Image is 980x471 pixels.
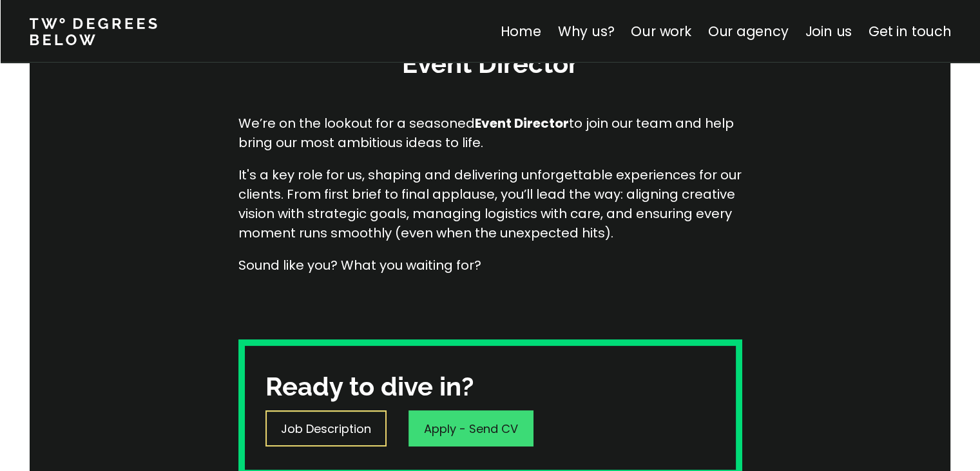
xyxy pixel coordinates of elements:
[557,22,614,41] a: Why us?
[869,22,951,41] a: Get in touch
[424,420,518,437] p: Apply - Send CV
[238,114,742,152] p: We’re on the lookout for a seasoned to join our team and help bring our most ambitious ideas to l...
[265,369,474,404] h3: Ready to dive in?
[238,165,742,243] p: It's a key role for us, shaping and delivering unforgettable experiences for our clients. From fi...
[500,22,541,41] a: Home
[475,114,569,132] strong: Event Director
[631,22,691,41] a: Our work
[238,256,742,275] p: Sound like you? What you waiting for?
[281,420,371,437] p: Job Description
[707,22,788,41] a: Our agency
[805,22,852,41] a: Join us
[297,46,684,81] h3: Event Director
